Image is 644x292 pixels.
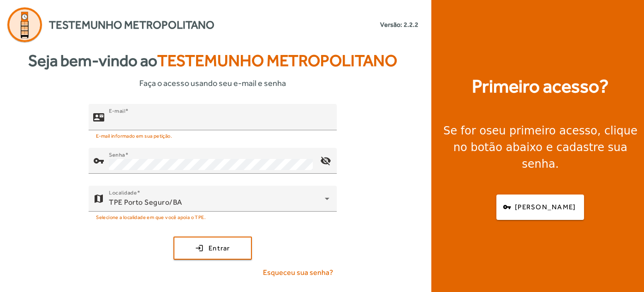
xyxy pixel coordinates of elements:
small: Versão: 2.2.2 [380,20,418,30]
span: [PERSON_NAME] [515,202,576,213]
mat-icon: visibility_off [315,150,337,172]
mat-hint: Selecione a localidade em que você apoia o TPE. [96,212,206,222]
mat-icon: vpn_key [93,155,104,166]
span: Testemunho Metropolitano [49,17,215,33]
span: Testemunho Metropolitano [157,51,397,70]
strong: Seja bem-vindo ao [28,49,397,73]
span: Entrar [209,243,230,254]
span: Faça o acesso usando seu e-mail e senha [139,77,286,89]
span: Esqueceu sua senha? [263,267,333,278]
strong: Primeiro acesso? [472,73,608,100]
button: [PERSON_NAME] [496,195,584,220]
mat-icon: contact_mail [93,111,104,122]
div: Se for o , clique no botão abaixo e cadastre sua senha. [442,122,638,172]
span: TPE Porto Seguro/BA [109,198,182,207]
mat-hint: E-mail informado em sua petição. [96,130,172,140]
mat-icon: map [93,193,104,204]
button: Entrar [173,237,252,260]
strong: seu primeiro acesso [486,124,597,137]
img: Logo Agenda [7,7,42,42]
mat-label: Senha [109,152,125,158]
mat-label: E-mail [109,108,125,114]
mat-label: Localidade [109,189,137,196]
